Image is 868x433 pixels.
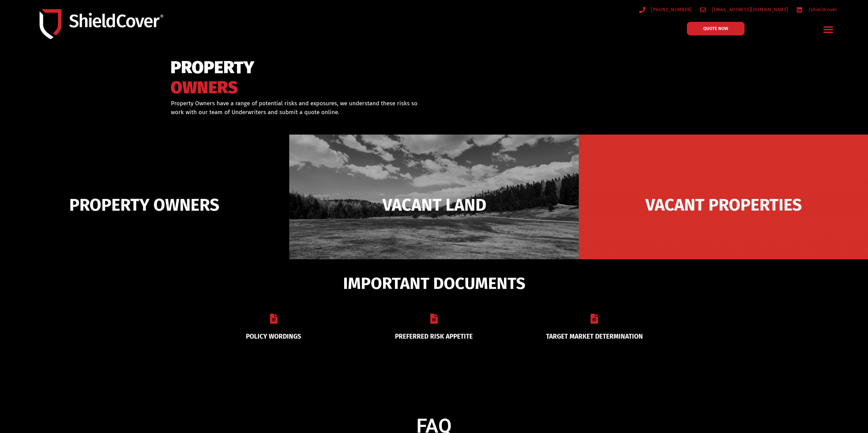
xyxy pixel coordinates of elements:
[343,277,525,290] span: IMPORTANT DOCUMENTS
[807,5,837,14] span: /shieldcover
[700,5,788,14] a: [EMAIL_ADDRESS][DOMAIN_NAME]
[40,9,163,40] img: Shield-Cover-Underwriting-Australia-logo-full
[639,5,692,14] a: [PHONE_NUMBER]
[246,333,301,340] a: POLICY WORDINGS
[772,412,868,433] iframe: LiveChat chat widget
[649,5,692,14] span: [PHONE_NUMBER]
[796,5,837,14] a: /shieldcover
[820,21,836,37] div: Menu Toggle
[687,22,745,35] a: QUOTE NOW
[546,333,643,340] a: TARGET MARKET DETERMINATION
[171,99,425,117] p: Property Owners have a range of potential risks and exposures, we understand these risks so work ...
[171,61,254,75] span: PROPERTY
[703,26,728,31] span: QUOTE NOW
[395,333,473,340] a: PREFERRED RISK APPETITE
[710,5,788,14] span: [EMAIL_ADDRESS][DOMAIN_NAME]
[289,135,578,275] img: Vacant Land liability cover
